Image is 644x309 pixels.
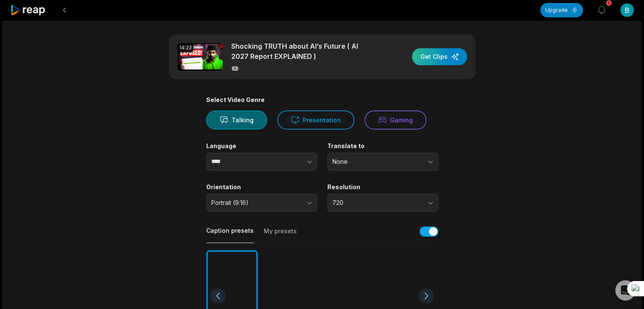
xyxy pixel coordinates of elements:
button: Portrait (9:16) [206,194,317,212]
button: Get Clips [412,48,467,65]
label: Orientation [206,183,317,191]
button: Gaming [365,110,426,130]
button: 720 [327,194,438,212]
div: Open Intercom Messenger [615,280,636,301]
span: None [332,158,421,166]
div: 14:22 [177,43,193,52]
span: 720 [332,199,421,207]
button: Caption presets [206,226,254,243]
button: Presentation [277,110,354,130]
p: Shocking TRUTH about AI’s Future ( AI 2027 Report EXPLAINED ) [231,41,377,61]
label: Translate to [327,142,438,150]
span: Portrait (9:16) [211,199,300,207]
label: Resolution [327,183,438,191]
label: Language [206,142,317,150]
button: None [327,153,438,171]
button: Talking [206,110,267,130]
button: My presets [264,227,297,243]
div: Select Video Genre [206,96,438,104]
button: Upgrade [540,3,583,17]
